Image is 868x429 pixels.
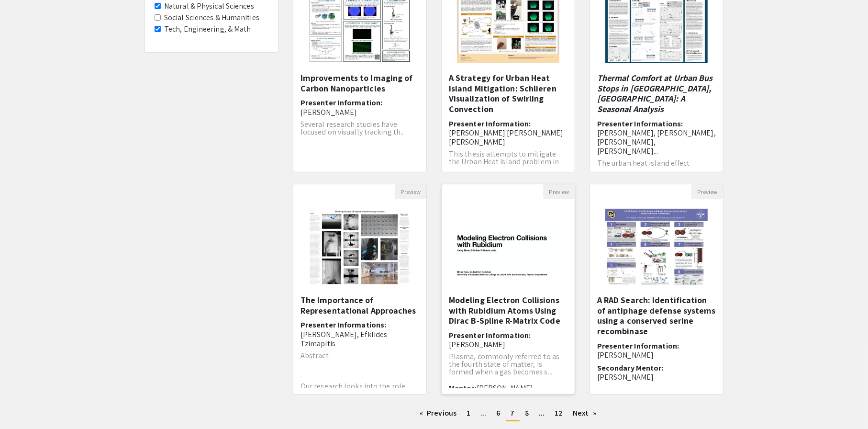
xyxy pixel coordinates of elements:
[300,383,419,406] p: Our research looks into the role that representational approaches play in research and design fie...
[164,12,259,23] label: Social Sciences & Humanities
[467,408,470,418] span: 1
[300,107,357,117] span: [PERSON_NAME]
[164,0,254,12] label: Natural & Physical Sciences
[449,339,505,350] span: [PERSON_NAME]
[395,184,426,199] button: Preview
[449,331,568,349] h6: Presenter Information:
[597,72,713,114] em: Thermal Comfort at Urban Bus Stops in [GEOGRAPHIC_DATA], [GEOGRAPHIC_DATA]: A Seasonal Analysis
[7,386,41,422] iframe: Chat
[596,199,717,295] img: <p>A RAD Search: Identification of antiphage defense systems using a conserved serine recombinase...
[691,184,723,199] button: Preview
[539,408,545,418] span: ...
[477,383,533,393] span: [PERSON_NAME]
[597,341,716,360] h6: Presenter Information:
[441,184,575,395] div: Open Presentation <p>Modeling Electron Collisions with Rubidium Atoms Using Dirac B-Spline R-Matr...
[525,408,529,418] span: 8
[300,295,419,316] h5: The Importance of Representational Approaches
[300,98,419,116] h6: Presenter Information:
[543,184,575,199] button: Preview
[449,119,568,147] h6: Presenter Information:
[597,350,654,360] span: [PERSON_NAME]
[597,158,703,176] span: The urban heat island effect exacerbates the effect of heat i...
[449,150,568,181] p: This thesis attempts to mitigate the Urban Heat Island problem in cities, exploring the relations...
[590,184,723,395] div: Open Presentation <p>A RAD Search: Identification of antiphage defense systems using a conserved ...
[299,199,420,295] img: <p>The Importance of Representational Approaches</p><p><br></p>
[164,23,251,35] label: Tech, Engineering, & Math
[449,128,564,147] span: [PERSON_NAME] [PERSON_NAME] [PERSON_NAME]
[555,408,563,418] span: 12
[449,351,559,377] span: Plasma, commonly referred to as the fourth state of matter, is formed when a gas becomes s...
[496,408,500,418] span: 6
[449,295,568,326] h5: Modeling Electron Collisions with Rubidium Atoms Using Dirac B-Spline R-Matrix Code
[480,408,486,418] span: ...
[300,320,419,348] h6: Presenter Informations:
[449,73,568,114] h5: A Strategy for Urban Heat Island Mitigation: Schlieren Visualization of Swirling Convection
[597,128,716,156] span: [PERSON_NAME], [PERSON_NAME], [PERSON_NAME], [PERSON_NAME]...
[415,406,461,420] a: Previous page
[511,408,515,418] span: 7
[449,383,477,393] span: Mentor:
[597,373,716,382] p: [PERSON_NAME]
[300,73,419,93] h5: Improvements to Imaging of Carbon Nanoparticles
[300,352,419,360] p: Abstract
[293,406,723,421] ul: Pagination
[300,329,387,349] span: [PERSON_NAME], Efklides Tzimapitis
[568,406,601,420] a: Next page
[442,205,575,289] img: <p>Modeling Electron Collisions with Rubidium Atoms Using Dirac B-Spline R-Matrix Code</p>
[300,119,405,137] span: Several research studies have focused on visually tracking th...
[293,184,427,395] div: Open Presentation <p>The Importance of Representational Approaches</p><p><br></p>
[597,363,664,373] span: Secondary Mentor:
[597,295,716,336] h5: A RAD Search: Identification of antiphage defense systems using a conserved serine recombinase
[597,119,716,156] h6: Presenter Informations:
